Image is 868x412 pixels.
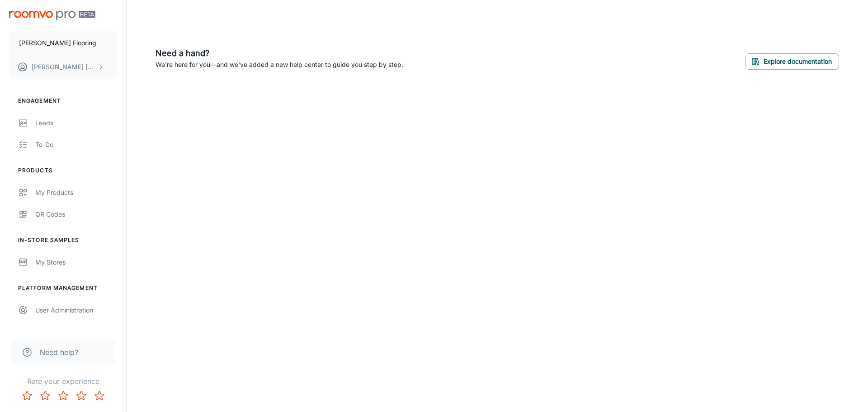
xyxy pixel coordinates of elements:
h6: Need a hand? [156,47,403,60]
button: [PERSON_NAME] Flooring [9,31,117,55]
p: [PERSON_NAME] [PERSON_NAME] [32,62,95,72]
button: Explore documentation [745,53,839,70]
a: Explore documentation [745,56,839,65]
p: [PERSON_NAME] Flooring [19,38,96,48]
img: Roomvo PRO Beta [9,11,95,20]
button: [PERSON_NAME] [PERSON_NAME] [9,55,117,79]
p: We're here for you—and we've added a new help center to guide you step by step. [156,60,403,70]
